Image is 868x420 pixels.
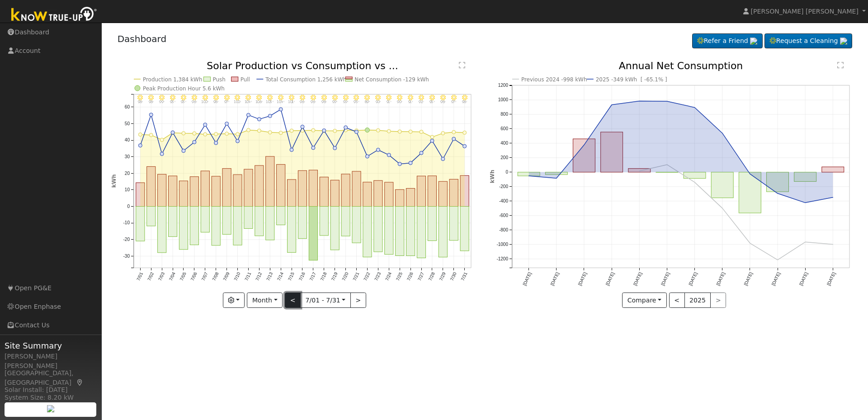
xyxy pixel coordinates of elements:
div: [PERSON_NAME] [PERSON_NAME] [5,352,97,371]
rect: onclick="" [794,172,816,182]
circle: onclick="" [637,99,641,103]
circle: onclick="" [776,258,779,262]
text: [DATE] [577,271,588,286]
rect: onclick="" [573,139,595,172]
rect: onclick="" [767,172,789,192]
text: 1200 [498,83,509,88]
text: [DATE] [798,271,809,286]
text: -1000 [496,242,508,247]
circle: onclick="" [555,177,558,180]
text: Previous 2024 -998 kWh [521,76,587,83]
circle: onclick="" [637,170,641,173]
text: 800 [500,112,508,117]
text: 600 [500,126,508,131]
button: 2025 [684,293,711,308]
text: -200 [499,184,508,189]
text: [DATE] [660,271,670,286]
circle: onclick="" [665,163,669,166]
circle: onclick="" [831,196,835,199]
text: [DATE] [771,271,781,286]
text: [DATE] [716,271,726,286]
img: Know True-Up [7,5,102,25]
text: kWh [489,170,495,184]
text: 200 [500,155,508,160]
circle: onclick="" [693,180,697,184]
img: retrieve [47,405,54,412]
circle: onclick="" [776,192,779,195]
text: [DATE] [743,271,754,286]
text: -600 [499,213,508,218]
text: [DATE] [632,271,643,286]
text: [DATE] [522,271,532,286]
circle: onclick="" [721,132,724,135]
text: Annual Net Consumption [619,60,743,71]
button: Compare [622,293,667,308]
circle: onclick="" [748,241,752,245]
text: -1200 [496,256,508,261]
circle: onclick="" [804,241,807,244]
button: < [669,293,685,308]
img: retrieve [840,38,847,45]
text: [DATE] [605,271,615,286]
rect: onclick="" [601,132,623,172]
rect: onclick="" [822,167,844,172]
a: Refer a Friend [692,33,763,49]
text:  [837,61,844,69]
circle: onclick="" [721,207,724,210]
span: [PERSON_NAME] [PERSON_NAME] [751,8,859,15]
text: -400 [499,198,508,203]
circle: onclick="" [665,99,669,103]
rect: onclick="" [518,172,540,176]
rect: onclick="" [545,172,567,175]
rect: onclick="" [739,172,761,213]
text: [DATE] [688,271,698,286]
circle: onclick="" [748,172,752,176]
div: System Size: 8.20 kW [5,393,97,402]
a: Map [76,379,84,386]
circle: onclick="" [693,106,697,109]
text: 2025 -349 kWh [ -65.1% ] [596,76,667,83]
text: 400 [500,141,508,146]
rect: onclick="" [712,172,734,198]
div: [GEOGRAPHIC_DATA], [GEOGRAPHIC_DATA] [5,368,97,387]
text: 0 [505,170,508,175]
text: [DATE] [550,271,560,286]
rect: onclick="" [684,172,706,179]
text: 1000 [498,97,509,102]
img: retrieve [750,38,757,45]
circle: onclick="" [527,174,531,178]
text: -800 [499,227,508,232]
circle: onclick="" [610,103,613,107]
span: Site Summary [5,340,97,352]
circle: onclick="" [804,201,807,205]
a: Request a Cleaning [764,33,852,49]
text: [DATE] [826,271,836,286]
circle: onclick="" [582,143,586,147]
a: Dashboard [118,33,167,44]
circle: onclick="" [831,243,835,246]
div: Solar Install: [DATE] [5,385,97,395]
rect: onclick="" [628,169,651,172]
